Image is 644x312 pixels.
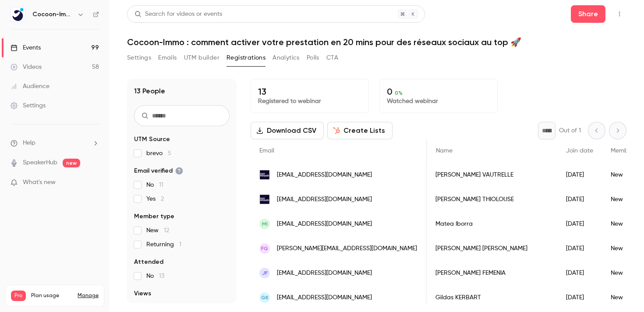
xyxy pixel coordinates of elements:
span: [EMAIL_ADDRESS][DOMAIN_NAME] [277,293,372,302]
p: 0 [387,86,490,97]
span: No [146,181,163,189]
button: Create Lists [327,122,393,139]
span: New [146,226,169,235]
li: help-dropdown-opener [11,138,99,148]
div: Audience [11,82,50,91]
span: 0 % [395,90,403,96]
span: FG [261,245,268,252]
div: [DATE] [557,285,602,310]
div: [DATE] [557,163,602,187]
div: Search for videos or events [134,10,222,19]
div: Videos [11,63,42,71]
span: JF [262,269,268,277]
span: Help [23,138,35,148]
img: guyhoquet.com [259,194,270,205]
span: MI [262,220,268,228]
span: [EMAIL_ADDRESS][DOMAIN_NAME] [277,170,372,180]
p: Out of 1 [559,126,581,135]
span: 1 [179,241,181,248]
img: Cocoon-Immo [11,7,25,21]
h6: Cocoon-Immo [32,10,74,19]
button: Share [571,5,605,23]
span: Join date [566,148,593,154]
span: Yes [146,195,164,203]
button: Polls [307,51,319,65]
span: What's new [23,178,56,187]
div: Events [11,43,41,52]
span: Views [134,289,151,298]
span: 2 [161,196,164,202]
a: Manage [78,292,99,299]
div: [PERSON_NAME] [PERSON_NAME] [427,236,557,261]
span: [PERSON_NAME][EMAIL_ADDRESS][DOMAIN_NAME] [277,244,417,253]
span: brevo [146,149,171,158]
span: 11 [159,182,163,188]
p: 13 [258,86,361,97]
div: Gildas KERBART [427,285,557,310]
span: GK [261,294,269,301]
button: Settings [127,51,151,65]
span: No [146,272,164,280]
h1: Cocoon-Immo : comment activer votre prestation en 20 mins pour des réseaux sociaux au top 🚀 [127,37,626,47]
span: Plan usage [31,292,72,299]
button: Download CSV [251,122,324,139]
div: Matea Iborra [427,212,557,236]
button: Registrations [226,51,265,65]
div: [DATE] [557,236,602,261]
p: Registered to webinar [258,97,361,106]
span: new [63,159,80,167]
button: CTA [326,51,338,65]
a: SpeakerHub [23,158,57,167]
span: 5 [168,150,171,156]
div: [PERSON_NAME] VAUTRELLE [427,163,557,187]
span: 13 [159,273,164,279]
button: Emails [158,51,177,65]
div: [PERSON_NAME] THIOLOUSE [427,187,557,212]
span: 12 [164,227,169,234]
div: [PERSON_NAME] FEMENIA [427,261,557,285]
span: Pro [11,291,26,301]
img: guyhoquet.com [259,170,270,180]
h1: 13 People [134,86,165,96]
span: Name [436,148,453,154]
span: Attended [134,258,163,266]
span: Email [259,148,274,154]
span: Returning [146,240,181,249]
div: [DATE] [557,261,602,285]
iframe: Noticeable Trigger [88,179,99,187]
p: Watched webinar [387,97,490,106]
div: Settings [11,101,46,110]
span: Member type [134,212,174,221]
button: UTM builder [184,51,219,65]
span: [EMAIL_ADDRESS][DOMAIN_NAME] [277,269,372,278]
span: Email verified [134,167,183,175]
span: [EMAIL_ADDRESS][DOMAIN_NAME] [277,220,372,229]
span: UTM Source [134,135,170,144]
span: [EMAIL_ADDRESS][DOMAIN_NAME] [277,195,372,204]
div: [DATE] [557,212,602,236]
div: [DATE] [557,187,602,212]
button: Analytics [272,51,300,65]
